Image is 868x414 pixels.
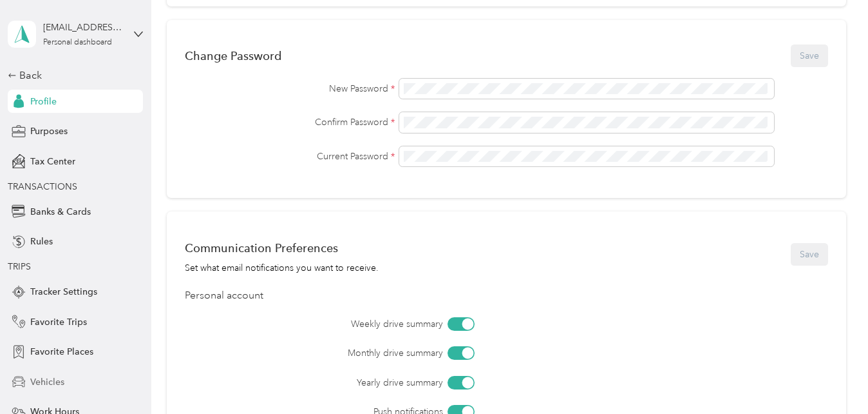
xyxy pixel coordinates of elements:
[43,21,124,34] div: [EMAIL_ADDRESS][PERSON_NAME][DOMAIN_NAME]
[185,241,379,255] div: Communication Preferences
[257,346,442,360] label: Monthly drive summary
[30,205,91,219] span: Banks & Cards
[185,150,395,163] label: Current Password
[30,155,75,168] span: Tax Center
[30,95,57,108] span: Profile
[185,82,395,95] label: New Password
[30,345,93,359] span: Favorite Places
[8,68,137,83] div: Back
[796,342,868,414] iframe: Everlance-gr Chat Button Frame
[185,115,395,129] label: Confirm Password
[30,285,97,299] span: Tracker Settings
[30,124,68,138] span: Purposes
[30,375,64,389] span: Vehicles
[43,39,112,46] div: Personal dashboard
[8,261,31,272] span: TRIPS
[185,49,281,63] div: Change Password
[185,288,827,304] div: Personal account
[257,376,442,389] label: Yearly drive summary
[257,317,442,331] label: Weekly drive summary
[185,261,379,275] div: Set what email notifications you want to receive.
[30,235,53,248] span: Rules
[30,315,87,329] span: Favorite Trips
[8,181,77,192] span: TRANSACTIONS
